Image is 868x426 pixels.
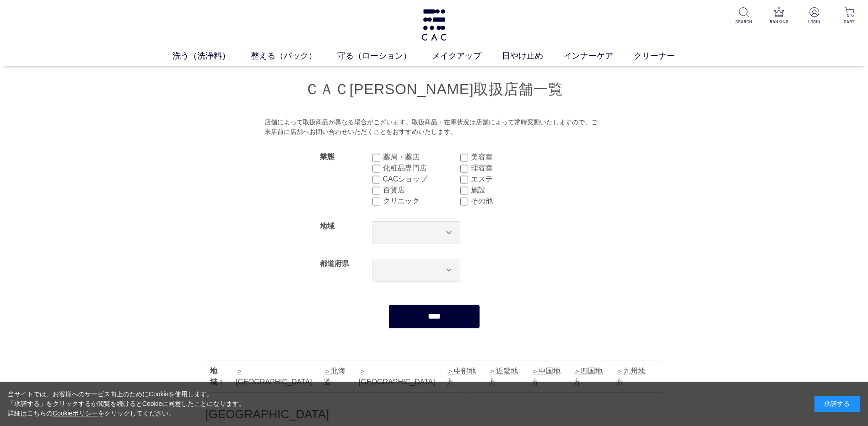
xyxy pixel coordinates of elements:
[251,50,337,62] a: 整える（パック）
[383,152,460,163] label: 薬局・薬店
[420,9,448,41] img: logo
[471,185,548,196] label: 施設
[531,367,561,386] a: 中国地方
[383,174,460,185] label: CACショップ
[471,152,548,163] label: 美容室
[489,367,518,386] a: 近畿地方
[733,7,755,25] a: SEARCH
[432,50,502,62] a: メイクアップ
[320,260,349,267] label: 都道府県
[838,7,861,25] a: CART
[471,196,548,207] label: その他
[471,174,548,185] label: エステ
[320,222,334,230] label: 地域
[173,50,251,62] a: 洗う（洗浄料）
[383,196,460,207] label: クリニック
[210,366,232,388] div: 地域：
[803,18,825,25] p: LOGIN
[8,389,246,418] div: 当サイトでは、お客様へのサービス向上のためにCookieを使用します。 「承諾する」をクリックするか閲覧を続けるとCookieに同意したことになります。 詳細はこちらの をクリックしてください。
[814,396,860,412] div: 承諾する
[502,50,564,62] a: 日やけ止め
[53,410,98,417] a: Cookieポリシー
[634,50,695,62] a: クリーナー
[803,7,825,25] a: LOGIN
[616,367,645,386] a: 九州地方
[320,153,334,160] label: 業態
[383,185,460,196] label: 百貨店
[359,367,435,386] a: [GEOGRAPHIC_DATA]
[471,163,548,174] label: 理容室
[236,367,312,386] a: [GEOGRAPHIC_DATA]
[768,18,790,25] p: RANKING
[564,50,634,62] a: インナーケア
[447,367,476,386] a: 中部地方
[337,50,432,62] a: 守る（ローション）
[838,18,861,25] p: CART
[573,367,603,386] a: 四国地方
[205,80,663,99] h1: ＣＡＣ[PERSON_NAME]取扱店舗一覧
[768,7,790,25] a: RANKING
[383,163,460,174] label: 化粧品専門店
[733,18,755,25] p: SEARCH
[264,117,604,137] div: 店舗によって取扱商品が異なる場合がございます。取扱商品・在庫状況は店舗によって常時変動いたしますので、ご来店前に店舗へお問い合わせいただくことをおすすめいたします。
[323,367,345,386] a: 北海道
